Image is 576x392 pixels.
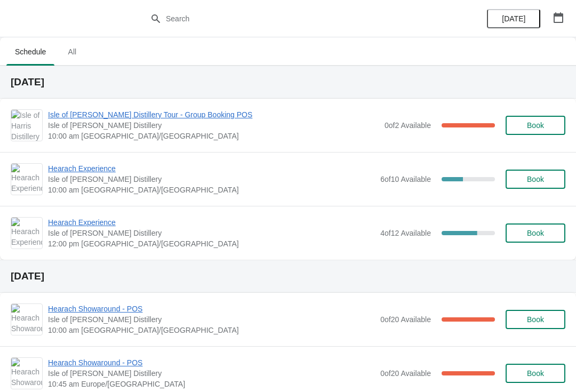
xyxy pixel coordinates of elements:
[48,368,375,379] span: Isle of [PERSON_NAME] Distillery
[506,223,565,243] button: Book
[380,369,431,378] span: 0 of 20 Available
[48,109,379,120] span: Isle of [PERSON_NAME] Distillery Tour - Group Booking POS
[506,310,565,329] button: Book
[11,218,42,249] img: Hearach Experience | Isle of Harris Distillery | 12:00 pm Europe/London
[11,110,42,141] img: Isle of Harris Distillery Tour - Group Booking POS | Isle of Harris Distillery | 10:00 am Europe/...
[11,164,42,195] img: Hearach Experience | Isle of Harris Distillery | 10:00 am Europe/London
[48,238,375,249] span: 12:00 pm [GEOGRAPHIC_DATA]/[GEOGRAPHIC_DATA]
[59,42,85,61] span: All
[11,304,42,335] img: Hearach Showaround - POS | Isle of Harris Distillery | 10:00 am Europe/London
[48,174,375,185] span: Isle of [PERSON_NAME] Distillery
[48,217,375,228] span: Hearach Experience
[527,175,544,183] span: Book
[527,369,544,378] span: Book
[506,364,565,383] button: Book
[506,170,565,189] button: Book
[48,314,375,325] span: Isle of [PERSON_NAME] Distillery
[48,120,379,131] span: Isle of [PERSON_NAME] Distillery
[48,325,375,335] span: 10:00 am [GEOGRAPHIC_DATA]/[GEOGRAPHIC_DATA]
[48,131,379,141] span: 10:00 am [GEOGRAPHIC_DATA]/[GEOGRAPHIC_DATA]
[48,303,375,314] span: Hearach Showaround - POS
[11,358,42,389] img: Hearach Showaround - POS | Isle of Harris Distillery | 10:45 am Europe/London
[380,229,431,237] span: 4 of 12 Available
[48,228,375,238] span: Isle of [PERSON_NAME] Distillery
[48,163,375,174] span: Hearach Experience
[48,185,375,195] span: 10:00 am [GEOGRAPHIC_DATA]/[GEOGRAPHIC_DATA]
[527,315,544,324] span: Book
[506,116,565,135] button: Book
[487,9,540,28] button: [DATE]
[502,14,525,23] span: [DATE]
[380,315,431,324] span: 0 of 20 Available
[165,9,432,28] input: Search
[6,42,54,61] span: Schedule
[380,175,431,183] span: 6 of 10 Available
[11,77,565,87] h2: [DATE]
[11,271,565,282] h2: [DATE]
[48,379,375,389] span: 10:45 am Europe/[GEOGRAPHIC_DATA]
[48,357,375,368] span: Hearach Showaround - POS
[527,229,544,237] span: Book
[385,121,431,130] span: 0 of 2 Available
[527,121,544,130] span: Book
